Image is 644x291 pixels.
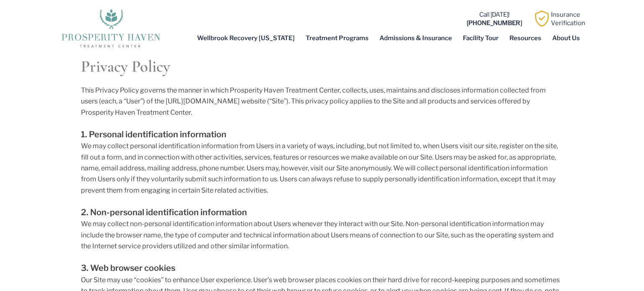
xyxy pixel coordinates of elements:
[81,129,226,139] strong: 1. Personal identification information
[81,263,175,273] strong: 3. Web browser cookies
[81,86,546,116] span: This Privacy Policy governs the manner in which Prosperity Haven Treatment Center, collects, uses...
[547,28,585,48] a: About Us
[192,28,300,48] a: Wellbrook Recovery [US_STATE]
[467,11,522,27] a: Call [DATE]![PHONE_NUMBER]
[457,28,504,48] a: Facility Tour
[81,129,563,196] p: We may collect personal identification information from Users in a variety of ways, including, bu...
[81,57,563,77] h1: Privacy Policy
[81,207,247,217] strong: 2. Non-personal identification information
[59,7,163,49] img: The logo for Prosperity Haven Addiction Recovery Center.
[551,11,585,27] a: InsuranceVerification
[504,28,547,48] a: Resources
[81,207,563,252] p: We may collect non-personal identification information about Users whenever they interact with ou...
[374,28,457,48] a: Admissions & Insurance
[300,28,374,48] a: Treatment Programs
[534,10,550,27] img: Learn how Prosperity Haven, a verified substance abuse center can help you overcome your addiction
[467,19,522,27] b: [PHONE_NUMBER]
